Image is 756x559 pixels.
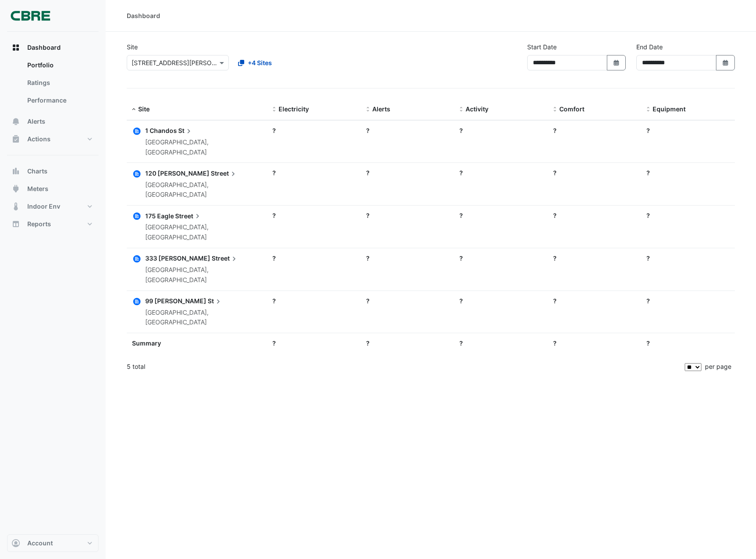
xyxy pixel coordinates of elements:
a: Portfolio [20,56,99,74]
span: St [178,126,193,136]
label: End Date [636,42,663,51]
div: [GEOGRAPHIC_DATA], [GEOGRAPHIC_DATA] [145,308,262,328]
div: ? [459,254,543,263]
div: ? [366,168,449,177]
div: ? [272,254,356,263]
div: ? [646,254,730,263]
span: Equipment [653,105,686,113]
fa-icon: Select Date [613,59,620,66]
div: [GEOGRAPHIC_DATA], [GEOGRAPHIC_DATA] [145,265,262,285]
div: [GEOGRAPHIC_DATA], [GEOGRAPHIC_DATA] [145,180,262,200]
div: Dashboard [127,11,160,20]
div: ? [646,168,730,177]
label: Site [127,42,138,51]
app-icon: Indoor Env [11,202,20,211]
span: Electricity [279,105,309,113]
div: Dashboard [7,56,99,113]
app-icon: Reports [11,220,20,228]
div: ? [646,126,730,135]
app-icon: Dashboard [11,43,20,52]
button: +4 Sites [232,55,278,70]
app-icon: Actions [11,135,20,143]
div: ? [272,168,356,177]
div: ? [272,211,356,220]
span: Actions [27,135,51,143]
span: Street [175,211,202,221]
app-icon: Alerts [11,117,20,126]
span: Dashboard [27,43,61,52]
button: Charts [7,162,99,180]
div: ? [646,338,730,348]
div: ? [553,338,636,348]
span: 1 Chandos [145,127,177,134]
span: Activity [466,105,488,113]
div: ? [366,126,449,135]
button: Meters [7,180,99,198]
div: [GEOGRAPHIC_DATA], [GEOGRAPHIC_DATA] [145,222,262,243]
button: Actions [7,130,99,148]
img: Company Logo [11,7,50,25]
div: ? [459,126,543,135]
div: ? [459,168,543,177]
div: ? [366,338,449,348]
div: ? [459,338,543,348]
span: 120 [PERSON_NAME] [145,169,209,177]
span: Account [27,539,53,548]
span: per page [705,363,731,370]
span: Street [211,168,238,178]
div: ? [553,211,636,220]
span: Charts [27,167,48,176]
div: ? [553,296,636,305]
a: Ratings [20,74,99,92]
div: ? [646,296,730,305]
span: 99 [PERSON_NAME] [145,297,206,305]
a: Performance [20,92,99,109]
span: 333 [PERSON_NAME] [145,254,210,262]
div: ? [459,211,543,220]
button: Dashboard [7,39,99,56]
span: Summary [132,339,161,347]
span: Reports [27,220,51,228]
app-icon: Meters [11,184,20,193]
span: +4 Sites [248,58,272,67]
button: Account [7,534,99,552]
div: ? [272,338,356,348]
div: [GEOGRAPHIC_DATA], [GEOGRAPHIC_DATA] [145,137,262,158]
app-icon: Charts [11,167,20,176]
button: Alerts [7,113,99,130]
button: Reports [7,215,99,233]
div: ? [272,126,356,135]
div: ? [272,296,356,305]
span: Street [212,254,239,263]
span: Site [138,105,150,113]
div: ? [366,254,449,263]
span: Alerts [372,105,390,113]
div: ? [553,254,636,263]
div: ? [646,211,730,220]
div: ? [366,211,449,220]
div: ? [366,296,449,305]
label: Start Date [527,42,557,51]
fa-icon: Select Date [722,59,730,66]
button: Indoor Env [7,198,99,215]
div: ? [553,126,636,135]
span: Meters [27,184,48,193]
div: 5 total [127,356,683,378]
span: Comfort [559,105,584,113]
span: St [208,296,223,306]
div: ? [553,168,636,177]
span: 175 Eagle [145,212,174,220]
span: Alerts [27,117,45,126]
div: ? [459,296,543,305]
span: Indoor Env [27,202,60,211]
